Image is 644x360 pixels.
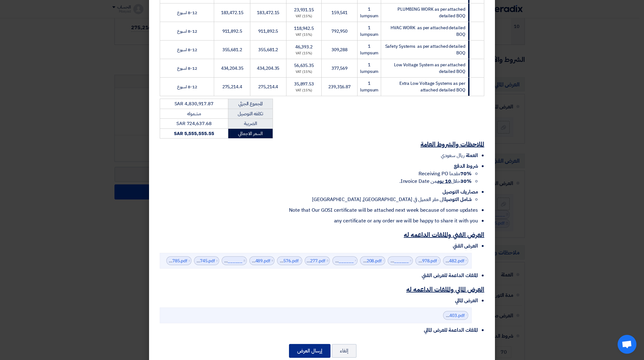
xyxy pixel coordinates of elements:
[222,84,242,90] span: 275,214.4
[399,80,465,93] span: Extra Low Voltage Systems as per attached detailed BOQ
[404,230,484,239] u: العرض الفني والملفات الداعمه له
[289,14,319,19] div: (15%) VAT
[160,99,228,109] td: SAR 4,830,917.87
[394,62,465,75] span: Low Voltage System as per attached detailed BOQ
[294,7,314,13] span: 23,931.15
[289,51,319,56] div: (15%) VAT
[397,6,465,19] span: PLUMBING WORK as per attached detailed BOQ
[453,242,478,250] span: العرض الفني
[177,28,197,35] span: 8-12 اسبوع
[445,196,472,203] strong: شامل التوصيل
[385,43,465,56] span: Safety Systems as per attached detailed BOQ
[228,109,273,119] td: تكلفه التوصيل
[258,28,278,35] span: 911,892.5
[294,62,314,69] span: 56,635.35
[618,335,636,354] div: Open chat
[424,326,478,334] span: الملفات الداعمة للعرض المالي
[406,285,484,294] u: العرض المالي والملفات الداعمه له
[466,152,478,159] span: العملة
[331,28,347,35] span: 792,950
[289,344,330,358] button: إرسال العرض
[177,46,197,53] span: 8-12 اسبوع
[294,25,314,32] span: 118,942.5
[360,80,378,93] span: 1 lumpsum
[222,28,242,35] span: 911,892.5
[187,110,201,117] span: مشموله
[160,196,472,203] li: الى مقر العميل في [GEOGRAPHIC_DATA], [GEOGRAPHIC_DATA]
[222,46,242,53] span: 355,681.2
[177,65,197,72] span: 8-12 اسبوع
[177,84,197,90] span: 8-12 اسبوع
[422,272,478,279] span: الملفات الداعمة للعرض الفني
[419,170,472,177] span: مقدما Receiving PO
[258,46,278,53] span: 355,681.2
[176,120,212,127] span: SAR 724,637.68
[331,46,347,53] span: 309,288
[228,119,273,129] td: الضريبة
[331,9,347,16] span: 159,541
[228,99,273,109] td: المجموع الجزئي
[391,25,465,38] span: HVAC WORK as per attached detailed BOQ
[294,81,314,87] span: 35,897.53
[360,6,378,19] span: 1 lumpsum
[174,130,214,137] strong: SAR 5,555,555.55
[257,65,279,72] span: 434,204.35
[289,69,319,75] div: (15%) VAT
[160,217,478,225] li: any certificate or any order we will be happy to share it with you
[460,177,472,185] strong: 30%
[399,177,472,185] span: خلال من Invoice Date.
[420,139,484,149] u: الملاحظات والشروط العامة
[454,162,478,170] span: شروط الدفع
[221,65,243,72] span: 434,204.35
[177,9,197,16] span: 8-12 اسبوع
[328,84,351,90] span: 239,316.87
[441,152,464,159] span: ريال سعودي
[289,32,319,38] div: (15%) VAT
[289,88,319,93] div: (15%) VAT
[332,344,357,358] button: إلغاء
[455,297,478,304] span: العرض المالي
[257,9,279,16] span: 183,472.15
[331,65,347,72] span: 377,569
[442,188,478,196] span: مصاريف التوصيل
[437,177,451,185] u: 10 يوم
[360,62,378,75] span: 1 lumpsum
[258,84,278,90] span: 275,214.4
[360,25,378,38] span: 1 lumpsum
[295,44,313,50] span: 46,393.2
[221,9,243,16] span: 183,472.15
[228,128,273,139] td: السعر الاجمالي
[460,170,472,177] strong: 70%
[160,206,478,214] li: Note that Our GOSI certificate will be attached next week because of some updates
[360,43,378,56] span: 1 lumpsum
